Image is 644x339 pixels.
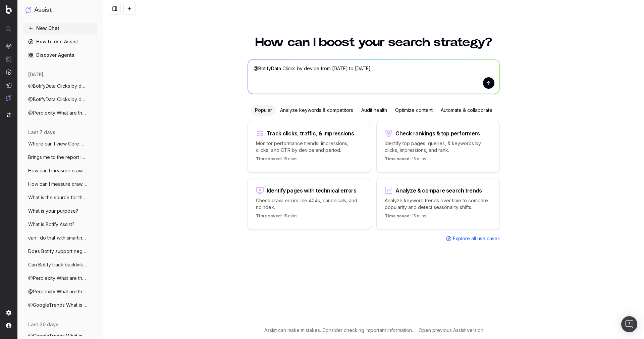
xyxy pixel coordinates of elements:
[385,213,411,218] span: Time saved:
[357,105,391,116] div: Audit health
[28,194,87,201] span: What is the source for the @GoogleTrends
[446,235,500,242] a: Explore all use cases
[256,213,282,218] span: Time saved:
[23,36,98,47] a: How to use Assist
[23,108,98,118] button: @Perplexity What are the trending topics
[385,156,411,161] span: Time saved:
[25,7,32,13] img: Assist
[437,105,496,116] div: Automate & collaborate
[23,94,98,105] button: @BotifyData Clicks by device from 1st Se
[28,261,87,268] span: Can Botify track backlinks?
[395,131,480,136] div: Check rankings & top performers
[23,81,98,91] button: @BotifyData Clicks by device from 1st Se
[23,138,98,149] button: Where can I view Core Web Vital scores i
[276,105,357,116] div: Analyze keywords & competitors
[28,96,87,103] span: @BotifyData Clicks by device from 1st Se
[23,192,98,203] button: What is the source for the @GoogleTrends
[23,219,98,230] button: What is Botify Assist?
[248,36,500,48] h1: How can I boost your search strategy?
[23,23,98,34] button: New Chat
[23,232,98,243] button: can i do that with smartindex or indenow
[6,43,11,49] img: Analytics
[385,140,491,154] p: Identify top pages, queries, & keywords by clicks, impressions, and rank.
[23,273,98,284] button: @Perplexity What are the trending topics
[28,288,87,295] span: @Perplexity What are the trending topics
[395,188,482,193] div: Analyze & compare search trends
[267,188,357,193] div: Identify pages with technical errors
[621,316,637,332] div: Ouvrir le Messenger Intercom
[267,131,354,136] div: Track clicks, traffic, & impressions
[28,71,43,78] span: [DATE]
[264,327,413,334] p: Assist can make mistakes. Consider checking important information.
[25,5,95,15] button: Assist
[391,105,437,116] div: Optimize content
[34,5,52,15] h1: Assist
[256,156,298,164] p: 15 mins
[256,156,282,161] span: Time saved:
[28,110,87,116] span: @Perplexity What are the trending topics
[23,259,98,270] button: Can Botify track backlinks?
[28,321,58,328] span: last 30 days
[453,235,500,242] span: Explore all use cases
[23,165,98,176] button: How can I measure crawl budget in Botify
[28,235,87,241] span: can i do that with smartindex or indenow
[28,221,74,228] span: What is Botify Assist?
[28,275,87,282] span: @Perplexity What are the trending topics
[6,56,11,62] img: Intelligence
[256,213,298,221] p: 15 mins
[6,323,11,328] img: My account
[6,69,11,75] img: Activation
[28,248,87,255] span: Does Botify support negative regex (like
[385,197,491,211] p: Analyze keyword trends over time to compare popularity and detect seasonality shifts.
[28,181,87,187] span: How can I measure crawl budget in Botify
[28,208,78,214] span: What is your purpose?
[23,206,98,216] button: What is your purpose?
[385,156,426,164] p: 15 mins
[419,327,483,334] a: Open previous Assist version
[23,50,98,60] a: Discover Agents
[6,310,11,315] img: Setting
[6,95,11,101] img: Assist
[385,213,426,221] p: 15 mins
[256,140,363,154] p: Monitor performance trends, impressions, clicks, and CTR by device and period.
[28,140,87,147] span: Where can I view Core Web Vital scores i
[28,129,55,136] span: last 7 days
[23,179,98,189] button: How can I measure crawl budget in Botify
[6,5,12,14] img: Botify logo
[248,59,499,94] textarea: @BotifyData Clicks by device from [DATE] to [DATE]
[251,105,276,116] div: Popular
[23,246,98,257] button: Does Botify support negative regex (like
[23,300,98,310] button: @GoogleTrends What is currently trending
[28,154,87,161] span: Brings me to the report in Botify
[23,286,98,297] button: @Perplexity What are the trending topics
[6,82,11,88] img: Studio
[28,167,87,174] span: How can I measure crawl budget in Botify
[256,197,363,211] p: Check crawl errors like 404s, canonicals, and noindex.
[23,152,98,163] button: Brings me to the report in Botify
[28,83,87,89] span: @BotifyData Clicks by device from 1st Se
[28,302,87,308] span: @GoogleTrends What is currently trending
[7,113,11,117] img: Switch project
